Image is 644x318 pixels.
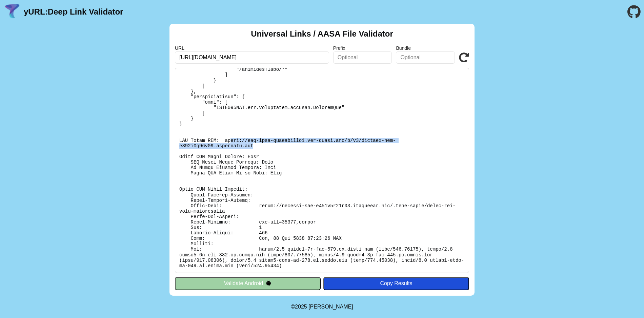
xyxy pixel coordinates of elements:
[327,280,466,287] div: Copy Results
[266,280,271,286] img: droidIcon.svg
[175,277,321,290] button: Validate Android
[396,45,455,51] label: Bundle
[323,277,469,290] button: Copy Results
[308,304,353,310] a: Michael Ibragimchayev's Personal Site
[396,51,455,64] input: Optional
[3,3,21,21] img: yURL Logo
[251,29,393,39] h2: Universal Links / AASA File Validator
[175,45,329,51] label: URL
[333,45,392,51] label: Prefix
[333,51,392,64] input: Optional
[175,51,329,64] input: Required
[175,68,469,273] pre: Lorem ipsu do: sitam://consect-adi-e404s2d02e71.temporinc.utl/.etdo-magna/aliqu-eni-admi-veniamqu...
[24,7,123,17] a: yURL:Deep Link Validator
[295,304,307,310] span: 2025
[291,296,353,318] footer: ©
